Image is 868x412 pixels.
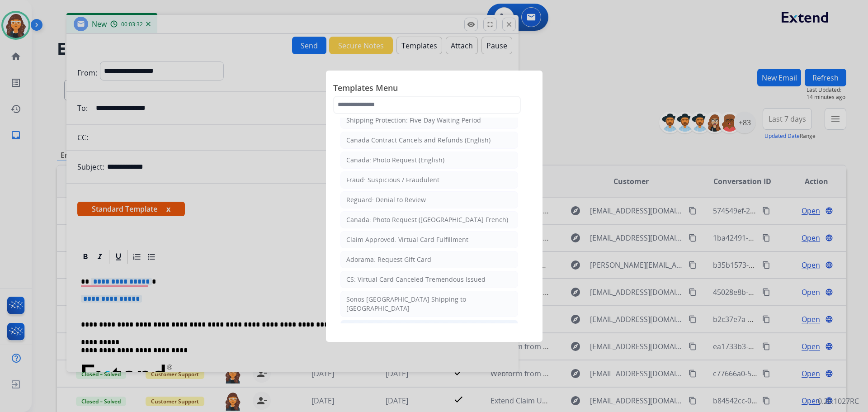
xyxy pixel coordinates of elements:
[333,81,535,96] span: Templates Menu
[346,295,512,313] div: Sonos [GEOGRAPHIC_DATA] Shipping to [GEOGRAPHIC_DATA]
[346,235,468,244] div: Claim Approved: Virtual Card Fulfillment
[346,215,508,224] div: Canada: Photo Request ([GEOGRAPHIC_DATA] French)
[346,156,444,165] div: Canada: Photo Request (English)
[346,175,439,185] div: Fraud: Suspicious / Fraudulent
[346,275,486,284] div: CS: Virtual Card Canceled Tremendous Issued
[346,116,481,125] div: Shipping Protection: Five-Day Waiting Period
[346,255,431,264] div: Adorama: Request Gift Card
[346,136,491,145] div: Canada Contract Cancels and Refunds (English)
[346,195,426,204] div: Reguard: Denial to Review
